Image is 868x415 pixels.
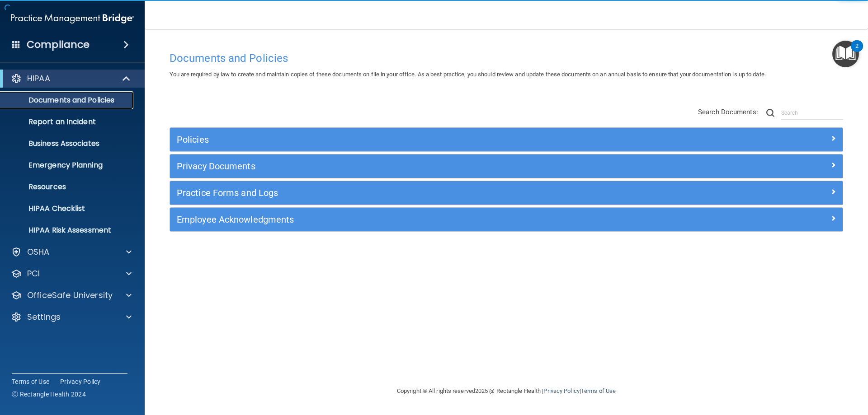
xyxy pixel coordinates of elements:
p: HIPAA [27,73,50,84]
a: Privacy Policy [60,377,101,386]
h4: Documents and Policies [170,52,843,64]
img: PMB logo [11,9,134,28]
a: Privacy Documents [177,159,836,173]
a: PCI [11,268,132,279]
span: Ⓒ Rectangle Health 2024 [12,390,86,399]
span: You are required by law to create and maintain copies of these documents on file in your office. ... [170,71,766,78]
h5: Policies [177,135,668,145]
a: Policies [177,132,836,147]
h5: Employee Acknowledgments [177,214,668,224]
a: Terms of Use [581,387,616,394]
a: Employee Acknowledgments [177,212,836,227]
iframe: Drift Widget Chat Controller [712,351,857,387]
img: ic-search.3b580494.png [766,109,774,117]
p: OSHA [27,247,50,257]
p: Documents and Policies [6,96,129,105]
h4: Compliance [27,38,90,51]
p: PCI [27,268,40,279]
p: OfficeSafe University [27,290,113,301]
h5: Practice Forms and Logs [177,188,668,198]
button: Open Resource Center, 2 new notifications [832,41,859,67]
p: Settings [27,312,61,322]
p: HIPAA Risk Assessment [6,226,129,235]
a: HIPAA [11,73,131,84]
p: Resources [6,182,129,191]
a: Practice Forms and Logs [177,186,836,200]
a: Privacy Policy [543,387,579,394]
a: Terms of Use [12,377,49,386]
div: Copyright © All rights reserved 2025 @ Rectangle Health | | [341,377,671,406]
p: HIPAA Checklist [6,204,129,213]
p: Business Associates [6,139,129,148]
a: OfficeSafe University [11,290,132,301]
a: Settings [11,312,132,322]
h5: Privacy Documents [177,161,668,171]
p: Emergency Planning [6,161,129,170]
p: Report an Incident [6,117,129,126]
a: OSHA [11,247,132,257]
span: Search Documents: [698,108,758,116]
input: Search [781,106,843,120]
div: 2 [855,46,859,58]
